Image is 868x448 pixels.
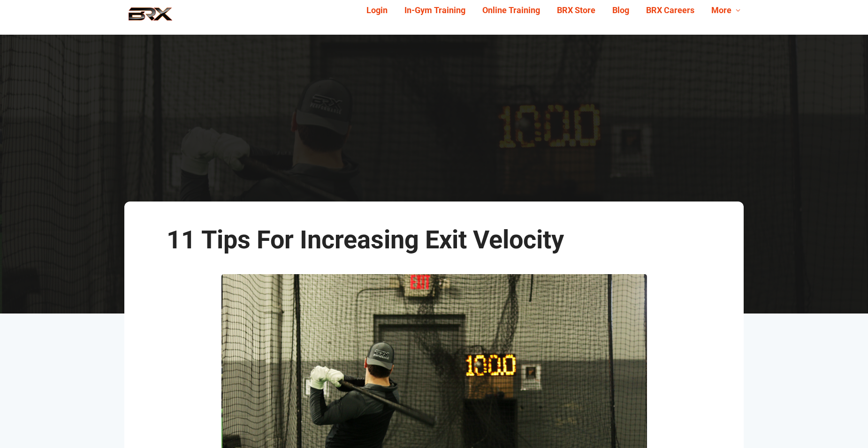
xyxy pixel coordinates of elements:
a: Login [358,3,396,18]
a: BRX Careers [638,3,703,18]
a: In-Gym Training [396,3,474,18]
a: Blog [604,3,638,18]
a: BRX Store [548,3,604,18]
div: Navigation Menu [351,3,749,18]
img: BRX Performance [120,7,181,28]
span: 11 Tips For Increasing Exit Velocity [167,225,564,254]
a: Online Training [474,3,548,18]
a: More [703,3,749,18]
